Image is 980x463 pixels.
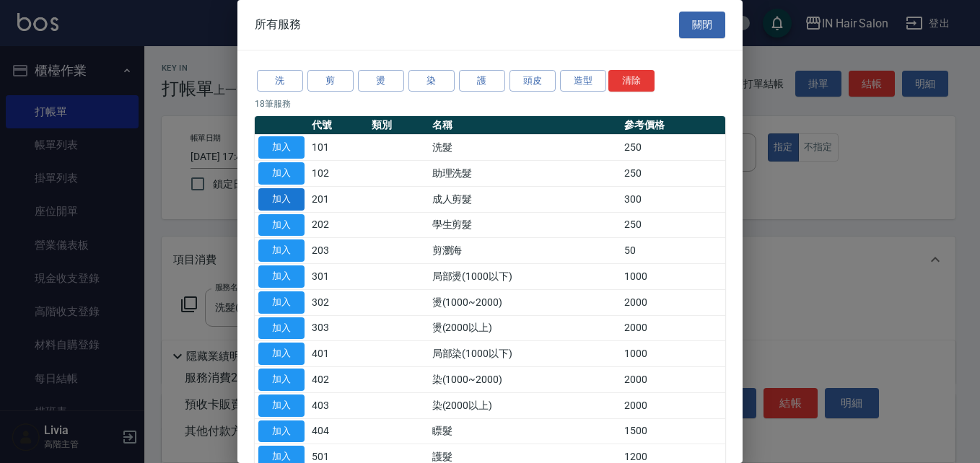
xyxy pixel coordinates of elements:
[621,161,725,187] td: 250
[429,186,621,212] td: 成人剪髮
[429,135,621,161] td: 洗髮
[429,238,621,264] td: 剪瀏海
[258,420,305,443] button: 加入
[621,341,725,367] td: 1000
[308,367,368,393] td: 402
[429,341,621,367] td: 局部染(1000以下)
[258,394,305,417] button: 加入
[621,116,725,135] th: 參考價格
[429,392,621,418] td: 染(2000以上)
[255,17,301,32] span: 所有服務
[621,289,725,315] td: 2000
[621,212,725,238] td: 250
[429,315,621,341] td: 燙(2000以上)
[621,418,725,444] td: 1500
[459,70,505,92] button: 護
[258,136,305,159] button: 加入
[258,214,305,237] button: 加入
[429,212,621,238] td: 學生剪髮
[621,238,725,264] td: 50
[308,161,368,187] td: 102
[621,367,725,393] td: 2000
[679,12,725,38] button: 關閉
[308,135,368,161] td: 101
[308,392,368,418] td: 403
[258,369,305,391] button: 加入
[308,116,368,135] th: 代號
[258,188,305,211] button: 加入
[258,162,305,185] button: 加入
[308,289,368,315] td: 302
[258,343,305,365] button: 加入
[258,291,305,314] button: 加入
[621,186,725,212] td: 300
[429,367,621,393] td: 染(1000~2000)
[257,70,303,92] button: 洗
[429,116,621,135] th: 名稱
[358,70,404,92] button: 燙
[308,418,368,444] td: 404
[255,97,725,110] p: 18 筆服務
[258,239,305,262] button: 加入
[621,315,725,341] td: 2000
[308,264,368,290] td: 301
[308,212,368,238] td: 202
[408,70,455,92] button: 染
[560,70,606,92] button: 造型
[368,116,428,135] th: 類別
[258,265,305,288] button: 加入
[621,135,725,161] td: 250
[308,238,368,264] td: 203
[608,70,655,92] button: 清除
[429,418,621,444] td: 瞟髮
[258,317,305,340] button: 加入
[308,186,368,212] td: 201
[308,315,368,341] td: 303
[509,70,556,92] button: 頭皮
[621,264,725,290] td: 1000
[429,289,621,315] td: 燙(1000~2000)
[621,392,725,418] td: 2000
[307,70,354,92] button: 剪
[429,161,621,187] td: 助理洗髮
[308,341,368,367] td: 401
[429,264,621,290] td: 局部燙(1000以下)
